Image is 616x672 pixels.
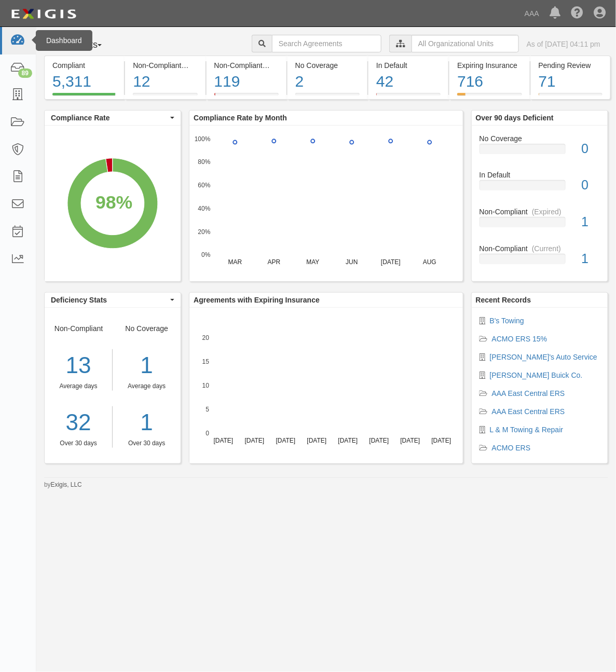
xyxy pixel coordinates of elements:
svg: A chart. [45,126,181,281]
div: Over 30 days [120,439,173,448]
div: No Coverage [295,60,360,71]
a: L & M Towing & Repair [490,426,564,434]
a: Pending Review71 [531,93,611,101]
a: No Coverage2 [288,93,367,101]
text: MAR [228,258,242,266]
text: [DATE] [214,437,234,444]
a: B's Towing [490,317,524,325]
small: by [44,481,82,489]
a: 1 [120,406,173,439]
svg: A chart. [189,308,462,463]
div: Average days [120,382,173,391]
div: Compliant [52,60,116,71]
text: [DATE] [401,437,420,444]
a: ACMO ERS [492,444,531,452]
div: As of [DATE] 04:11 pm [527,39,600,49]
div: Non-Compliant [45,323,113,448]
text: AUG [423,258,436,266]
div: 98% [95,189,132,216]
text: 80% [198,158,211,166]
text: [DATE] [432,437,451,444]
a: AAA [519,3,544,24]
div: 42 [376,71,441,93]
svg: A chart. [189,126,462,281]
text: [DATE] [338,437,358,444]
text: 15 [202,358,210,365]
text: MAY [307,258,320,266]
span: Deficiency Stats [51,295,168,305]
a: ACMO ERS 15% [492,335,547,343]
div: 1 [573,213,608,231]
text: 5 [206,406,210,413]
text: APR [268,258,281,266]
a: Exigis, LLC [51,481,82,488]
button: Compliance Rate [45,111,181,125]
div: Non-Compliant [472,243,608,254]
div: In Default [472,170,608,180]
div: 0 [573,140,608,158]
div: Dashboard [36,30,92,51]
a: [PERSON_NAME] Buick Co. [490,371,583,379]
div: Non-Compliant (Current) [133,60,197,71]
span: Compliance Rate [51,113,168,123]
a: Compliant5,311 [44,93,124,101]
div: Non-Compliant (Expired) [214,60,279,71]
div: 5,311 [52,71,116,93]
a: AAA East Central ERS [492,407,565,416]
text: [DATE] [369,437,389,444]
div: 1 [573,250,608,268]
a: No Coverage0 [480,133,600,170]
a: Expiring Insurance716 [449,93,529,101]
a: AAA East Central ERS [492,389,565,397]
b: Agreements with Expiring Insurance [194,296,320,304]
text: [DATE] [245,437,265,444]
text: 40% [198,205,211,212]
div: Over 30 days [45,439,112,448]
div: In Default [376,60,441,71]
div: 716 [457,71,522,93]
img: logo-5460c22ac91f19d4615b14bd174203de0afe785f0fc80cf4dbbc73dc1793850b.png [8,5,79,23]
div: 89 [18,68,32,78]
text: JUN [346,258,358,266]
text: [DATE] [276,437,296,444]
div: (Expired) [532,207,562,217]
div: Non-Compliant [472,207,608,217]
text: [DATE] [307,437,327,444]
div: Pending Review [539,60,603,71]
b: Compliance Rate by Month [194,114,287,122]
div: 2 [295,71,360,93]
div: 0 [573,176,608,195]
div: No Coverage [113,323,181,448]
div: No Coverage [472,133,608,144]
input: Search Agreements [272,35,381,52]
i: Help Center - Complianz [571,7,583,20]
a: In Default0 [480,170,600,207]
text: [DATE] [381,258,401,266]
a: Non-Compliant(Current)12 [125,93,205,101]
a: In Default42 [368,93,448,101]
b: Over 90 days Deficient [476,114,554,122]
text: 0 [206,430,210,437]
b: Recent Records [476,296,531,304]
text: 20% [198,228,211,236]
text: 100% [195,135,211,142]
div: 12 [133,71,197,93]
text: 10 [202,382,210,389]
div: 1 [120,349,173,382]
a: Non-Compliant(Expired)119 [207,93,286,101]
text: 60% [198,182,211,189]
div: 119 [214,71,279,93]
div: Average days [45,382,112,391]
a: Non-Compliant(Expired)1 [480,207,600,243]
text: 0% [201,251,211,258]
a: [PERSON_NAME]'s Auto Service [490,353,597,361]
text: 20 [202,334,210,341]
a: 32 [45,406,112,439]
div: 71 [539,71,603,93]
div: Expiring Insurance [457,60,522,71]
